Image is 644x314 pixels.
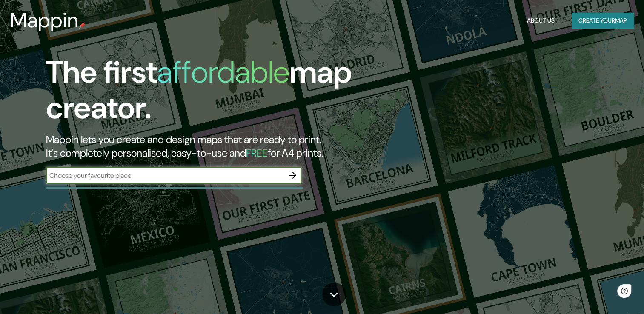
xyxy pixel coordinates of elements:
[10,9,79,32] h3: Mappin
[524,13,558,29] button: About Us
[79,22,86,29] img: mappin-pin
[46,54,368,133] h1: The first map creator.
[246,146,268,160] h5: FREE
[157,52,289,92] h1: affordable
[568,281,635,305] iframe: Help widget launcher
[46,133,368,160] h2: Mappin lets you create and design maps that are ready to print. It's completely personalised, eas...
[46,171,284,180] input: Choose your favourite place
[572,13,634,29] button: Create yourmap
